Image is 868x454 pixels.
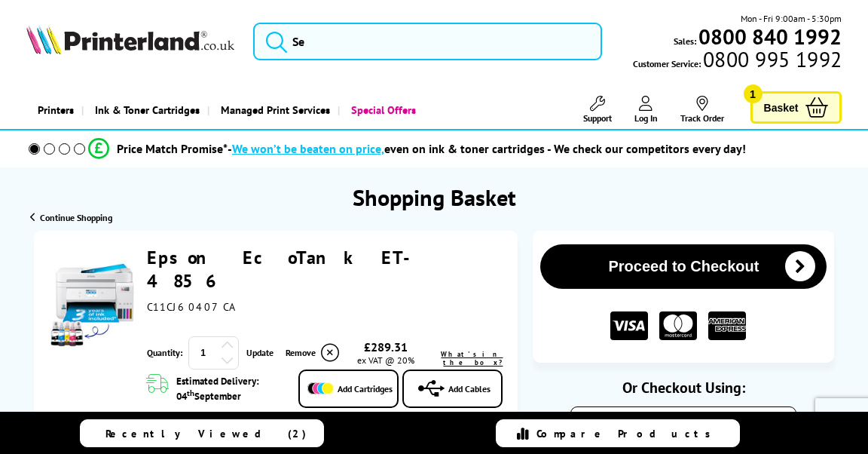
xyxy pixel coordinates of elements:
a: Update [246,347,274,358]
div: £289.31 [341,339,429,354]
div: Or Checkout Using: [533,378,834,397]
span: C11CJ60407CA [147,300,234,314]
a: Special Offers [338,90,423,129]
a: lnk_inthebox [429,350,503,367]
img: Epson EcoTank ET-4856 [49,260,140,351]
a: Compare Products [496,419,740,447]
span: Remove [286,347,316,358]
a: Support [583,96,612,124]
span: Estimated Delivery: 04 September [176,375,283,403]
span: Compare Products [536,427,719,440]
span: 0800 995 1992 [701,52,842,66]
span: 1 [744,84,763,103]
span: Sales: [674,34,696,48]
span: Quantity: [147,347,182,358]
a: Epson EcoTank ET-4856 [147,246,427,293]
span: We won’t be beaten on price, [232,141,384,156]
span: Mon - Fri 9:00am - 5:30pm [741,11,842,26]
a: 0800 840 1992 [696,29,842,44]
a: Basket 1 [750,91,842,124]
span: Basket [764,97,799,118]
img: Printerland Logo [26,25,234,54]
div: - even on ink & toner cartridges - We check our competitors every day! [228,141,746,156]
span: Recently Viewed (2) [105,427,307,440]
span: What's in the box? [441,350,503,367]
h1: Shopping Basket [353,183,516,212]
span: Continue Shopping [40,212,112,223]
img: Add Cartridges [307,382,334,394]
img: American Express [708,311,746,341]
span: ex VAT @ 20% [357,354,414,366]
li: modal_Promise [8,136,827,162]
a: Delete item from your basket [286,342,341,364]
a: Continue Shopping [30,212,112,223]
img: MASTER CARD [659,311,697,341]
a: Recently Viewed (2) [80,419,324,447]
span: Log In [634,112,658,124]
span: Customer Service: [633,52,842,71]
a: Managed Print Services [207,90,338,129]
img: VISA [610,311,648,341]
a: Printers [26,90,81,129]
span: Support [583,112,612,124]
button: Proceed to Checkout [540,244,827,289]
span: Add Cartridges [338,383,393,394]
span: Ink & Toner Cartridges [95,90,200,129]
span: Price Match Promise* [117,141,228,156]
span: Add Cables [448,383,491,394]
a: Log In [634,96,658,124]
input: Se [253,23,602,60]
a: Printerland Logo [26,25,234,57]
a: Track Order [680,96,724,124]
a: Ink & Toner Cartridges [81,90,207,129]
sup: th [187,388,194,398]
b: 0800 840 1992 [698,23,842,51]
